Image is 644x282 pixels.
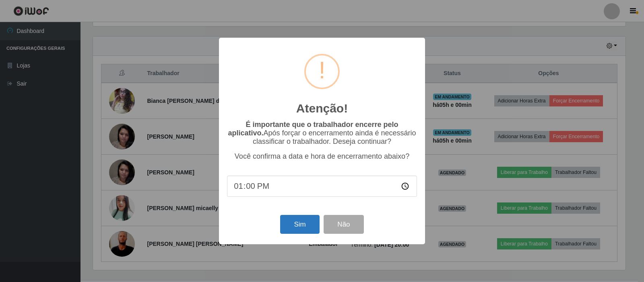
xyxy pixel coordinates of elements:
button: Sim [280,215,319,234]
b: É importante que o trabalhador encerre pelo aplicativo. [228,121,398,137]
p: Após forçar o encerramento ainda é necessário classificar o trabalhador. Deseja continuar? [227,121,417,146]
p: Você confirma a data e hora de encerramento abaixo? [227,152,417,161]
h2: Atenção! [296,101,348,116]
button: Não [324,215,363,234]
